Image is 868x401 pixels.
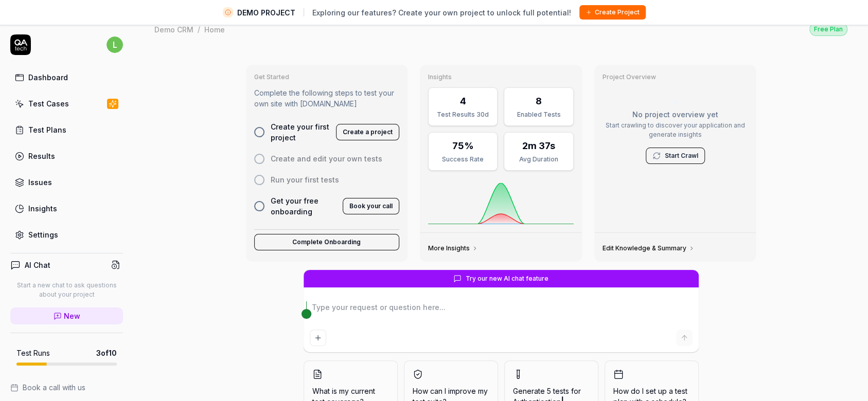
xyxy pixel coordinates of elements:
[665,151,698,160] a: Start Crawl
[343,198,399,214] button: Book your call
[522,139,555,153] div: 2m 37s
[809,22,847,36] button: Free Plan
[28,177,52,188] div: Issues
[28,151,55,161] div: Results
[579,5,646,20] button: Create Project
[10,198,123,218] a: Insights
[254,87,400,109] p: Complete the following steps to test your own site with [DOMAIN_NAME]
[254,234,400,250] button: Complete Onboarding
[510,155,566,164] div: Avg Duration
[271,174,339,185] span: Run your first tests
[198,24,200,34] div: /
[16,349,50,358] h5: Test Runs
[10,146,123,166] a: Results
[435,110,491,119] div: Test Results 30d
[343,200,399,210] a: Book your call
[107,37,123,53] span: l
[452,139,474,153] div: 75%
[271,121,330,143] span: Create your first project
[603,73,748,81] h3: Project Overview
[271,153,382,164] span: Create and edit your own tests
[204,24,225,34] div: Home
[466,274,548,283] span: Try our new AI chat feature
[510,110,566,119] div: Enabled Tests
[10,120,123,140] a: Test Plans
[435,155,491,164] div: Success Rate
[28,203,57,214] div: Insights
[10,67,123,87] a: Dashboard
[10,94,123,114] a: Test Cases
[28,229,58,240] div: Settings
[603,121,748,139] p: Start crawling to discover your application and generate insights
[154,24,193,34] div: Demo CRM
[603,244,695,252] a: Edit Knowledge & Summary
[107,34,123,55] button: l
[64,311,80,321] span: New
[10,172,123,192] a: Issues
[25,260,50,270] h4: AI Chat
[603,109,748,120] p: No project overview yet
[28,72,68,83] div: Dashboard
[312,7,571,18] span: Exploring our features? Create your own project to unlock full potential!
[536,94,542,108] div: 8
[10,281,123,299] p: Start a new chat to ask questions about your project
[10,382,123,393] a: Book a call with us
[28,124,66,135] div: Test Plans
[10,307,123,324] a: New
[10,225,123,245] a: Settings
[271,195,337,217] span: Get your free onboarding
[336,126,399,136] a: Create a project
[428,73,574,81] h3: Insights
[428,244,478,252] a: More Insights
[310,330,326,346] button: Add attachment
[237,7,295,18] span: DEMO PROJECT
[254,73,400,81] h3: Get Started
[28,98,69,109] div: Test Cases
[336,124,399,140] button: Create a project
[460,94,466,108] div: 4
[96,348,117,358] span: 3 of 10
[23,382,85,393] span: Book a call with us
